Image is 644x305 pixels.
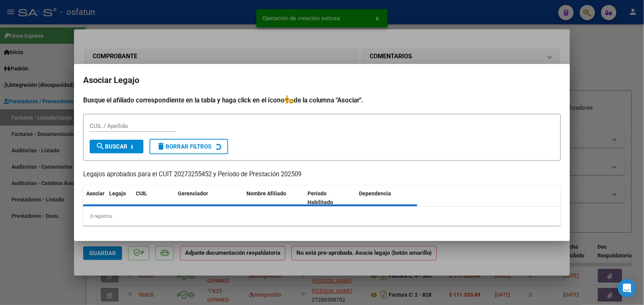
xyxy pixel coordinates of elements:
[106,185,133,211] datatable-header-cell: Legajo
[83,207,561,226] div: 0 registros
[136,190,147,196] span: CUIL
[90,140,143,153] button: Buscar
[96,142,105,151] mat-icon: search
[133,185,175,211] datatable-header-cell: CUIL
[83,170,561,179] p: Legajos aprobados para el CUIT 20273255452 y Período de Prestación 202509
[243,185,305,211] datatable-header-cell: Nombre Afiliado
[83,73,561,88] h2: Asociar Legajo
[156,142,166,151] mat-icon: delete
[83,95,561,105] h4: Busque el afiliado correspondiente en la tabla y haga click en el ícono de la columna "Asociar".
[150,139,228,154] button: Borrar Filtros
[305,185,356,211] datatable-header-cell: Periodo Habilitado
[156,143,211,150] span: Borrar Filtros
[356,185,418,211] datatable-header-cell: Dependencia
[175,185,243,211] datatable-header-cell: Gerenciador
[308,190,333,205] span: Periodo Habilitado
[109,190,126,196] span: Legajo
[86,190,105,196] span: Asociar
[618,279,636,297] div: Open Intercom Messenger
[359,190,391,196] span: Dependencia
[96,143,127,150] span: Buscar
[178,190,208,196] span: Gerenciador
[246,190,286,196] span: Nombre Afiliado
[83,185,106,211] datatable-header-cell: Asociar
